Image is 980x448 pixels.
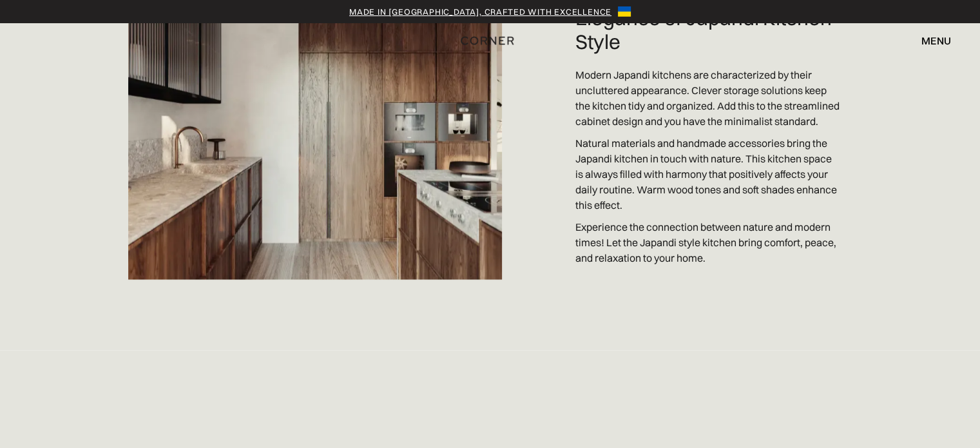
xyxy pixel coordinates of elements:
p: Modern Japandi kitchens are characterized by their uncluttered appearance. Clever storage solutio... [575,67,840,129]
div: menu [921,35,951,46]
p: Natural materials and handmade accessories bring the Japandi kitchen in touch with nature. This k... [575,135,840,213]
div: menu [908,30,951,52]
a: home [456,32,523,49]
p: Experience the connection between nature and modern times! Let the Japandi style kitchen bring co... [575,219,840,266]
a: Made in [GEOGRAPHIC_DATA], crafted with excellence [349,5,611,18]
